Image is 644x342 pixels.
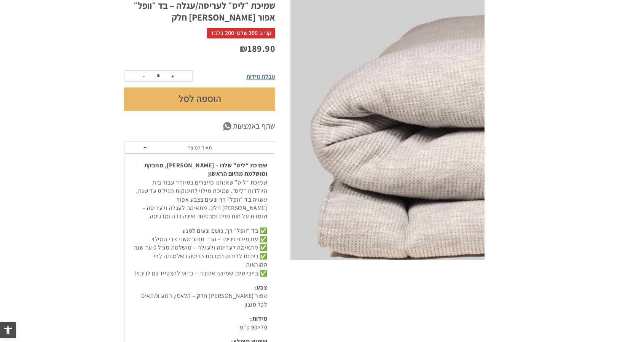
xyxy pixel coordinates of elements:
[144,161,268,178] strong: שמיכת “ליס” שלנו – [PERSON_NAME], מחבקת ומושלמת מהיום הראשון
[233,121,275,132] span: שתף באמצעות
[132,283,267,309] p: אפור [PERSON_NAME] חלק – קלאסי, רגוע ומתאים לכל סגנון
[207,28,275,38] span: קני ב־300 שלמי 200 בלבד
[132,227,267,278] p: ✅ בד “וופל” רך, נושם ונעים למגע ✅ עם מילוי פנימי – הבד תפור משני צדי המילוי ✅ מתאימה לעריסה ולעגל...
[246,73,275,81] span: טבלת מידות
[254,283,267,291] strong: צבע:
[132,315,267,332] p: 70×90 ס”מ
[151,71,166,81] input: כמות המוצר
[124,142,275,154] a: תאור המוצר
[124,87,275,111] button: הוספה לסל
[250,315,267,323] strong: מידות:
[240,42,276,54] bdi: 189.90
[167,71,179,81] button: +
[138,71,150,81] button: -
[240,42,248,54] span: ₪
[132,161,267,221] p: שמיכת “ליס” שאנחנו מייצרים במיוחד עבור בית היולדות “ליס”. שמיכת מילוי לתינוקות מגיל 0 עד שנה, עשו...
[124,121,275,132] a: שתף באמצעות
